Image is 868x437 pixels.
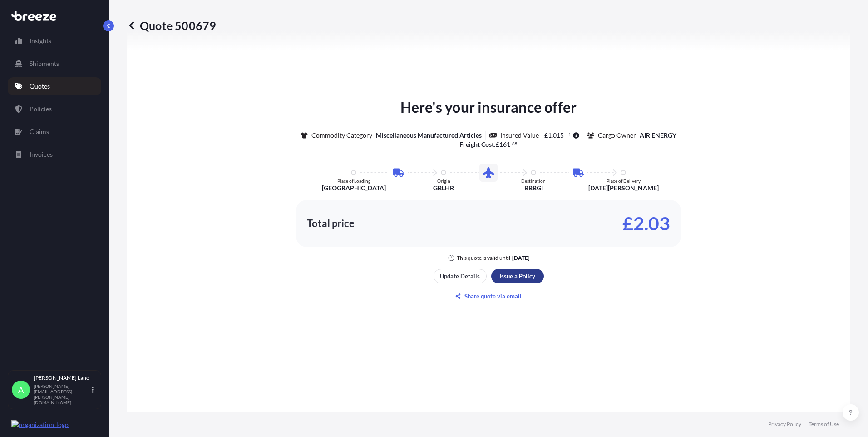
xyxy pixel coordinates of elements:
[607,178,641,184] p: Place of Delivery
[440,272,480,281] p: Update Details
[553,132,564,139] span: 015
[127,18,216,33] p: Quote 500679
[30,36,51,45] p: Insights
[511,142,512,145] span: .
[11,420,69,429] img: organization-logo
[459,140,494,148] b: Freight Cost
[491,269,544,283] button: Issue a Policy
[8,77,101,95] a: Quotes
[400,96,577,118] p: Here's your insurance offer
[598,131,636,140] p: Cargo Owner
[8,123,101,141] a: Claims
[809,421,839,428] a: Terms of Use
[337,178,370,184] p: Place of Loading
[512,142,518,145] span: 85
[437,178,450,184] p: Origin
[311,131,372,140] p: Commodity Category
[548,132,552,139] span: 1
[499,141,510,148] span: 161
[622,216,670,231] p: £2.03
[552,132,553,139] span: ,
[434,269,487,283] button: Update Details
[521,178,546,184] p: Destination
[433,184,454,193] p: GBLHR
[500,131,539,140] p: Insured Value
[496,141,499,148] span: £
[459,140,518,149] p: :
[30,127,49,136] p: Claims
[322,184,386,193] p: [GEOGRAPHIC_DATA]
[768,421,801,428] a: Privacy Policy
[30,59,59,68] p: Shipments
[434,289,544,303] button: Share quote via email
[566,133,571,136] span: 11
[30,82,50,91] p: Quotes
[457,254,510,262] p: This quote is valid until
[307,219,355,228] p: Total price
[588,184,659,193] p: [DATE][PERSON_NAME]
[8,55,101,73] a: Shipments
[8,100,101,118] a: Policies
[564,133,565,136] span: .
[640,131,676,140] p: AIR ENERGY
[30,150,53,159] p: Invoices
[8,32,101,50] a: Insights
[18,385,24,394] span: A
[30,104,52,114] p: Policies
[524,184,543,193] p: BBBGI
[464,292,522,301] p: Share quote via email
[34,374,90,382] p: [PERSON_NAME] Lane
[34,383,90,405] p: [PERSON_NAME][EMAIL_ADDRESS][PERSON_NAME][DOMAIN_NAME]
[512,254,530,262] p: [DATE]
[544,132,548,139] span: £
[499,272,535,281] p: Issue a Policy
[376,131,482,140] p: Miscellaneous Manufactured Articles
[8,145,101,164] a: Invoices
